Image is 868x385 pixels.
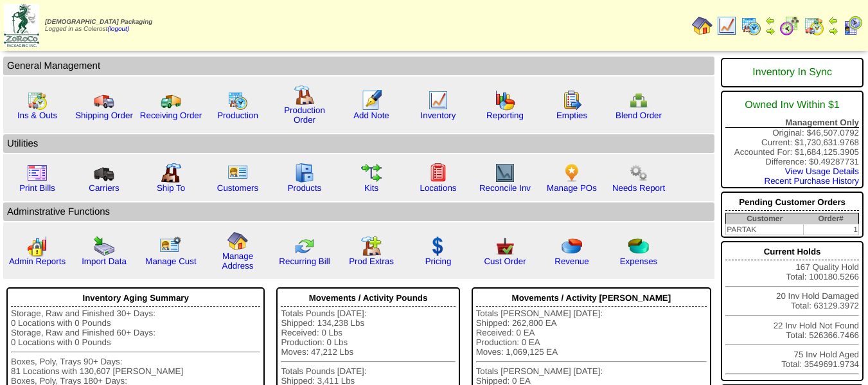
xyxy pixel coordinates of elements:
div: Movements / Activity Pounds [281,290,455,307]
img: cabinet.gif [294,163,315,183]
img: zoroco-logo-small.webp [4,4,39,47]
a: Admin Reports [9,256,66,266]
div: Movements / Activity [PERSON_NAME] [476,290,707,307]
a: Ins & Outs [17,111,57,120]
img: home.gif [692,15,713,36]
a: Manage Address [222,251,254,271]
img: calendarblend.gif [779,15,800,36]
img: arrowleft.gif [828,15,838,26]
div: Current Holds [725,244,859,260]
a: Pricing [425,256,452,266]
img: cust_order.png [495,236,515,256]
img: customers.gif [227,163,248,183]
a: Import Data [82,256,127,266]
img: truck3.gif [94,163,114,183]
div: Management Only [725,118,859,128]
img: graph.gif [495,90,515,111]
a: Carriers [89,183,119,193]
img: dollar.gif [428,236,448,256]
a: Reporting [486,111,524,120]
a: View Usage Details [785,166,859,176]
div: Inventory In Sync [725,60,859,85]
img: truck2.gif [161,90,181,111]
a: Recurring Bill [279,256,330,266]
a: Shipping Order [75,111,133,120]
a: Prod Extras [349,256,394,266]
img: graph2.png [27,236,48,256]
td: PARTAK [726,224,804,235]
td: Utilities [3,134,714,153]
span: [DEMOGRAPHIC_DATA] Packaging [45,19,152,26]
a: Reconcile Inv [479,183,531,193]
img: invoice2.gif [27,163,48,183]
img: calendarprod.gif [741,15,761,36]
a: Revenue [554,256,589,266]
img: workflow.png [628,163,649,183]
th: Customer [726,213,804,224]
a: Add Note [353,111,389,120]
div: Owned Inv Within $1 [725,93,859,118]
img: home.gif [227,231,248,251]
img: workorder.gif [562,90,582,111]
a: Needs Report [612,183,665,193]
img: prodextras.gif [361,236,382,256]
img: reconcile.gif [294,236,315,256]
a: Products [288,183,322,193]
td: 1 [803,224,858,235]
a: Manage POs [547,183,597,193]
a: Print Bills [19,183,55,193]
img: calendarinout.gif [27,90,48,111]
a: Recent Purchase History [765,176,859,186]
a: Ship To [157,183,185,193]
div: 167 Quality Hold Total: 100180.5266 20 Inv Hold Damaged Total: 63129.3972 22 Inv Hold Not Found T... [721,241,864,381]
a: Blend Order [616,111,662,120]
td: General Management [3,57,714,75]
img: calendarcustomer.gif [842,15,863,36]
img: pie_chart2.png [628,236,649,256]
img: workflow.gif [361,163,382,183]
a: Inventory [421,111,456,120]
div: Pending Customer Orders [725,194,859,211]
a: Manage Cust [145,256,196,266]
img: import.gif [94,236,114,256]
img: orders.gif [361,90,382,111]
a: Expenses [620,256,658,266]
div: Inventory Aging Summary [11,290,260,307]
img: line_graph.gif [428,90,448,111]
a: (logout) [107,26,129,33]
a: Empties [556,111,587,120]
span: Logged in as Colerost [45,19,152,33]
a: Production Order [284,105,325,125]
a: Locations [420,183,456,193]
img: pie_chart.png [562,236,582,256]
img: arrowleft.gif [765,15,775,26]
a: Production [217,111,258,120]
img: line_graph2.gif [495,163,515,183]
a: Kits [364,183,378,193]
th: Order# [803,213,858,224]
img: managecust.png [159,236,183,256]
img: factory2.gif [161,163,181,183]
img: truck.gif [94,90,114,111]
td: Adminstrative Functions [3,202,714,221]
img: line_graph.gif [716,15,737,36]
img: network.png [628,90,649,111]
a: Receiving Order [140,111,202,120]
div: Original: $46,507.0792 Current: $1,730,631.9768 Accounted For: $1,684,125.3905 Difference: $0.492... [721,91,864,188]
img: factory.gif [294,85,315,105]
img: po.png [562,163,582,183]
a: Customers [217,183,258,193]
img: calendarinout.gif [804,15,824,36]
img: locations.gif [428,163,448,183]
img: arrowright.gif [765,26,775,36]
img: arrowright.gif [828,26,838,36]
img: calendarprod.gif [227,90,248,111]
a: Cust Order [484,256,526,266]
